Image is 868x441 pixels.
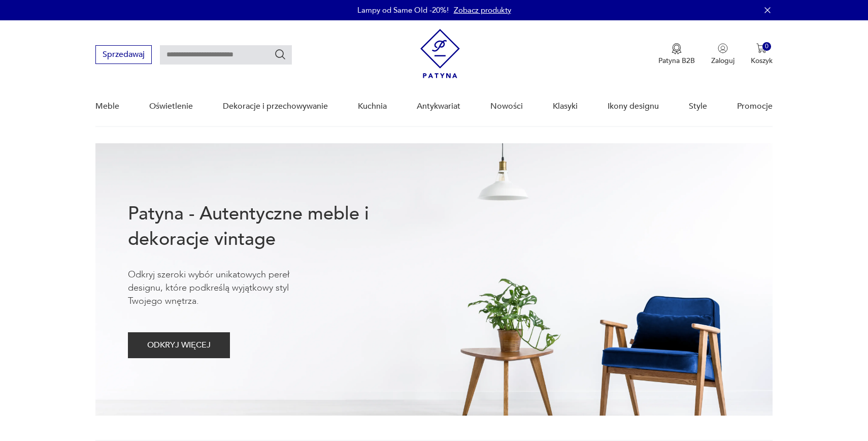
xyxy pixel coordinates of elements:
[95,87,119,126] a: Meble
[751,43,773,66] button: 0Koszyk
[711,43,735,66] button: Zaloguj
[608,87,659,126] a: Ikony designu
[417,87,460,126] a: Antykwariat
[762,42,771,51] div: 0
[689,87,707,126] a: Style
[128,342,230,350] a: ODKRYJ WIĘCEJ
[358,87,387,126] a: Kuchnia
[128,268,321,308] p: Odkryj szeroki wybór unikatowych pereł designu, które podkreślą wyjątkowy styl Twojego wnętrza.
[95,45,152,64] button: Sprzedawaj
[658,56,695,66] p: Patyna B2B
[672,43,682,54] img: Ikona medalu
[751,56,773,66] p: Koszyk
[490,87,523,126] a: Nowości
[274,48,286,60] button: Szukaj
[149,87,193,126] a: Oświetlenie
[357,5,449,15] p: Lampy od Same Old -20%!
[711,56,735,66] p: Zaloguj
[420,29,460,78] img: Patyna - sklep z meblami i dekoracjami vintage
[95,52,152,59] a: Sprzedawaj
[454,5,511,15] a: Zobacz produkty
[718,43,728,53] img: Ikonka użytkownika
[658,43,695,66] button: Patyna B2B
[756,43,766,53] img: Ikona koszyka
[658,43,695,66] a: Ikona medaluPatyna B2B
[128,201,402,252] h1: Patyna - Autentyczne meble i dekoracje vintage
[553,87,578,126] a: Klasyki
[128,332,230,358] button: ODKRYJ WIĘCEJ
[737,87,773,126] a: Promocje
[223,87,328,126] a: Dekoracje i przechowywanie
